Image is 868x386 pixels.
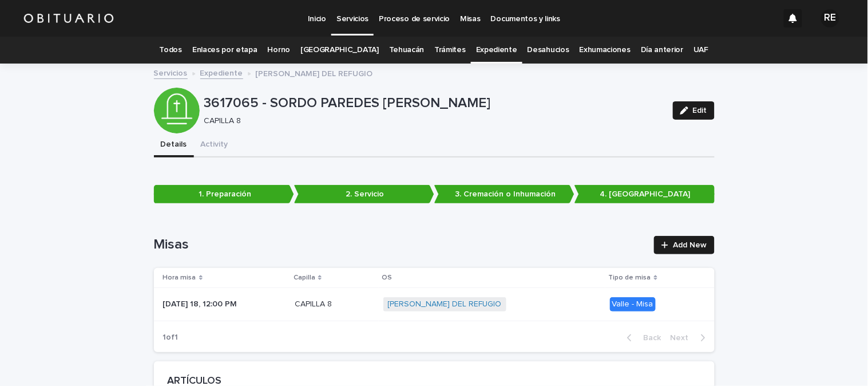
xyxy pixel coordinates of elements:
p: 3. Cremación o Inhumación [434,185,574,204]
p: 2. Servicio [294,185,434,204]
a: Servicios [154,66,188,79]
p: 3617065 - SORDO PAREDES [PERSON_NAME] [204,95,664,112]
p: Tipo de misa [609,271,651,284]
p: CAPILLA 8 [295,297,334,309]
a: Exhumaciones [580,37,631,64]
tr: [DATE] 18, 12:00 PM[DATE] 18, 12:00 PM CAPILLA 8CAPILLA 8 [PERSON_NAME] DEL REFUGIO Valle - Misa [154,287,715,321]
button: Edit [673,101,715,120]
p: Hora misa [163,271,196,284]
div: Valle - Misa [610,297,656,312]
span: Back [637,334,661,342]
button: Back [618,333,666,343]
span: Add New [673,241,707,249]
div: RE [821,9,839,27]
a: Día anterior [641,37,683,64]
span: Edit [693,107,707,115]
a: Enlaces por etapa [192,37,257,64]
a: [PERSON_NAME] DEL REFUGIO [388,300,502,309]
a: Horno [268,37,290,64]
img: HUM7g2VNRLqGMmR9WVqf [23,7,114,30]
p: Capilla [294,271,315,284]
a: Trámites [434,37,466,64]
p: 1. Preparación [154,185,294,204]
p: OS [382,271,393,284]
a: UAF [693,37,708,64]
button: Details [154,133,194,157]
a: Add New [654,236,714,254]
a: Tehuacán [389,37,425,64]
a: [GEOGRAPHIC_DATA] [300,37,379,64]
a: Expediente [200,66,243,79]
span: Next [671,334,696,342]
button: Activity [194,133,235,157]
p: CAPILLA 8 [204,116,659,126]
a: Todos [160,37,182,64]
p: 4. [GEOGRAPHIC_DATA] [574,185,715,204]
a: Expediente [476,37,517,64]
a: Desahucios [528,37,569,64]
p: [DATE] 18, 12:00 PM [163,297,240,309]
h1: Misas [154,237,648,253]
p: [PERSON_NAME] DEL REFUGIO [256,66,373,79]
button: Next [666,333,715,343]
p: 1 of 1 [154,324,188,352]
